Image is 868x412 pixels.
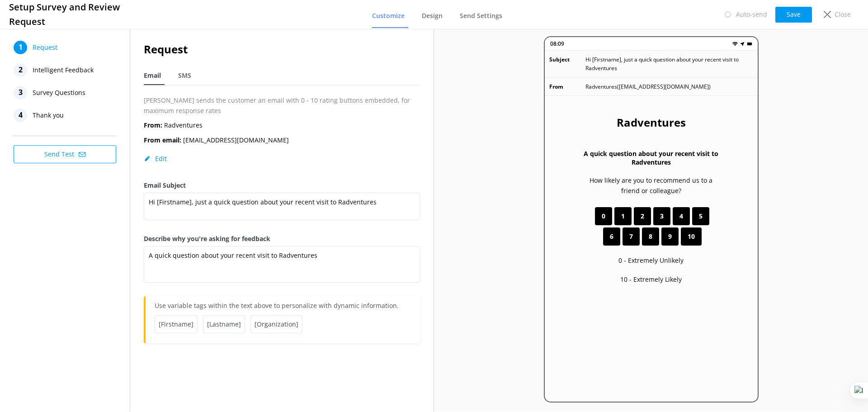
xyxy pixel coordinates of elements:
[144,246,420,283] textarea: A quick question about your recent visit to Radventures
[602,211,605,221] span: 0
[422,11,443,20] span: Design
[144,120,203,130] p: Radventures
[649,232,652,242] span: 8
[144,193,420,220] textarea: Hi [Firstname], just a quick question about your recent visit to Radventures
[14,63,27,77] div: 2
[14,145,116,163] button: Send Test
[660,211,664,221] span: 3
[33,86,85,99] span: Survey Questions
[250,315,302,333] span: [Organization]
[144,136,181,144] b: From email:
[618,256,684,265] p: 0 - Extremely Unlikely
[740,41,745,47] img: near-me.png
[688,232,695,242] span: 10
[610,232,613,242] span: 6
[33,41,57,54] span: Request
[549,55,585,72] p: Subject
[581,175,722,196] p: How likely are you to recommend us to a friend or colleague?
[585,55,753,72] p: Hi [Firstname], just a quick question about your recent visit to Radventures
[641,211,644,221] span: 2
[775,7,812,23] button: Save
[144,41,420,58] h2: Request
[620,275,682,284] p: 10 - Extremely Likely
[14,41,27,54] div: 1
[460,11,502,20] span: Send Settings
[747,41,752,47] img: battery.png
[585,82,711,91] p: Radventures ( [EMAIL_ADDRESS][DOMAIN_NAME] )
[144,154,167,163] button: Edit
[550,39,564,48] p: 08:09
[699,211,703,221] span: 5
[155,301,411,315] p: Use variable tags within the text above to personalize with dynamic information.
[14,109,27,122] div: 4
[178,71,191,80] span: SMS
[617,114,686,131] h2: Radventures
[14,86,27,99] div: 3
[144,71,161,80] span: Email
[736,9,767,19] p: Auto-send
[732,41,738,47] img: wifi.png
[33,109,64,122] span: Thank you
[155,315,198,333] span: [Firstname]
[144,135,289,145] p: [EMAIL_ADDRESS][DOMAIN_NAME]
[549,82,585,91] p: From
[629,232,633,242] span: 7
[144,180,420,190] label: Email Subject
[144,95,420,116] p: [PERSON_NAME] sends the customer an email with 0 - 10 rating buttons embedded, for maximum respon...
[144,121,162,129] b: From:
[621,211,625,221] span: 1
[33,63,94,77] span: Intelligent Feedback
[668,232,672,242] span: 9
[679,211,683,221] span: 4
[581,149,722,166] h3: A quick question about your recent visit to Radventures
[372,11,405,20] span: Customize
[203,315,245,333] span: [Lastname]
[835,9,851,19] p: Close
[144,234,420,244] label: Describe why you're asking for feedback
